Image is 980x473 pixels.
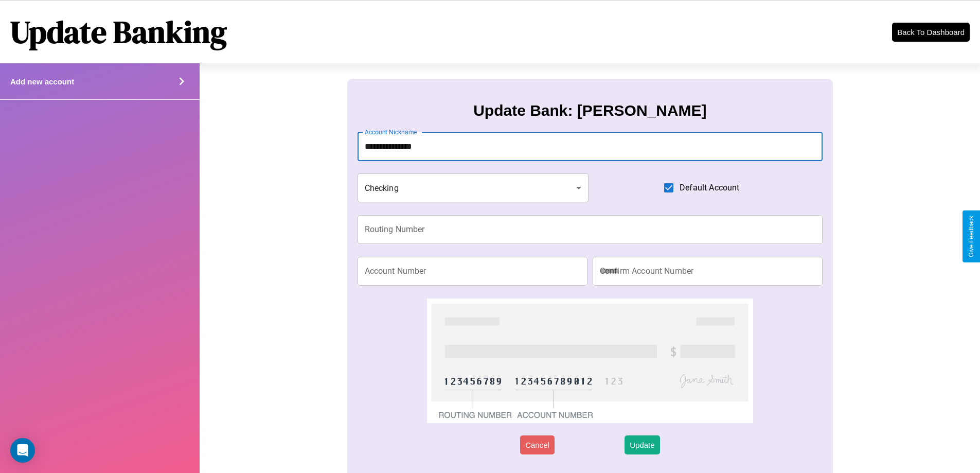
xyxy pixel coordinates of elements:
button: Back To Dashboard [892,23,970,42]
h3: Update Bank: [PERSON_NAME] [473,102,706,119]
label: Account Nickname [365,128,417,136]
button: Cancel [520,435,555,454]
div: Checking [358,173,589,202]
span: Default Account [680,182,739,194]
img: check [427,299,753,423]
h4: Add new account [10,77,74,86]
div: Open Intercom Messenger [10,438,35,463]
h1: Update Banking [10,11,227,53]
button: Update [625,435,660,454]
div: Give Feedback [968,216,975,257]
